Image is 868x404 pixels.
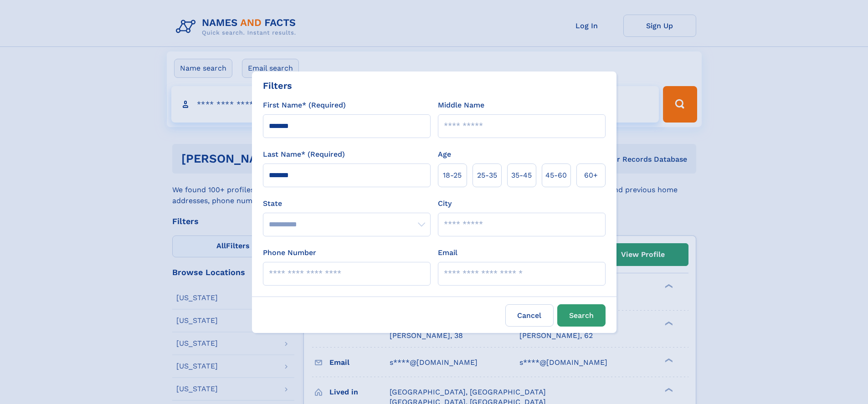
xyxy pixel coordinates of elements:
[438,247,457,258] label: Email
[438,198,452,209] label: City
[477,170,497,181] span: 25‑35
[438,149,451,160] label: Age
[443,170,462,181] span: 18‑25
[438,100,484,111] label: Middle Name
[511,170,532,181] span: 35‑45
[263,79,292,92] div: Filters
[263,247,316,258] label: Phone Number
[263,198,431,209] label: State
[505,304,554,327] label: Cancel
[263,100,346,111] label: First Name* (Required)
[557,304,606,327] button: Search
[545,170,567,181] span: 45‑60
[263,149,345,160] label: Last Name* (Required)
[584,170,598,181] span: 60+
